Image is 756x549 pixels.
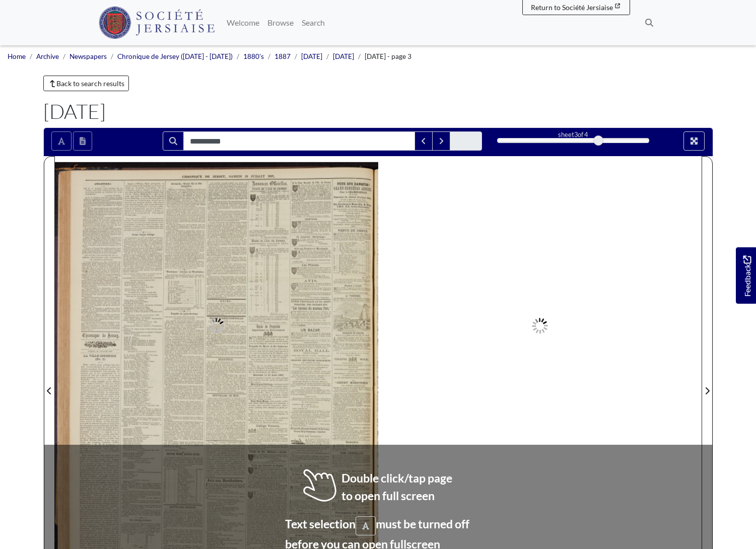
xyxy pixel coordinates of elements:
a: Newspapers [70,52,107,60]
a: Browse [263,13,298,33]
button: Open transcription window [73,131,92,151]
span: Feedback [741,255,753,296]
a: Would you like to provide feedback? [736,247,756,304]
a: Société Jersiaise logo [99,4,215,41]
span: 3 [574,130,578,139]
h1: [DATE] [43,99,713,123]
a: 1880's [243,52,264,60]
a: Search [298,13,329,33]
input: Search for [183,131,415,151]
img: Société Jersiaise [99,7,215,39]
a: Home [8,52,26,60]
span: Return to Société Jersiaise [531,3,613,12]
button: Previous Match [415,131,433,151]
button: Next Match [432,131,450,151]
a: Archive [36,52,59,60]
a: Chronique de Jersey ([DATE] - [DATE]) [117,52,233,60]
a: Back to search results [43,76,129,91]
span: [DATE] - page 3 [365,52,411,60]
a: Welcome [223,13,263,33]
div: sheet of 4 [497,130,649,140]
button: Full screen mode [683,131,705,151]
a: 1887 [274,52,291,60]
button: Toggle text selection (Alt+T) [51,131,72,151]
a: [DATE] [301,52,322,60]
button: Search [163,131,184,151]
a: [DATE] [333,52,354,60]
